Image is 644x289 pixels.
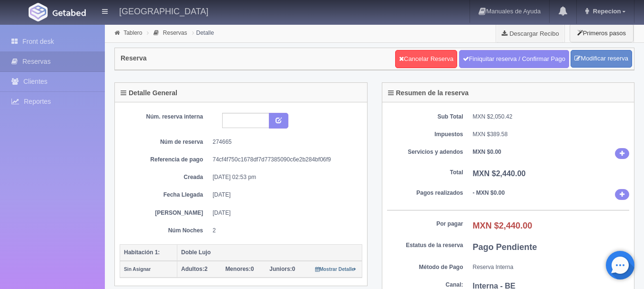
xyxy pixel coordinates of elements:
[473,169,526,178] b: MXN $2,440.00
[213,173,355,181] dd: [DATE] 02:53 pm
[388,90,469,97] h4: Resumen de la reserva
[124,267,151,272] small: Sin Asignar
[127,173,203,181] dt: Creada
[213,156,355,164] dd: 74cf4f750c1678df7d77385090c6e2b284bf06f9
[213,191,355,199] dd: [DATE]
[387,220,463,228] dt: Por pagar
[473,221,532,230] b: MXN $2,440.00
[473,113,630,121] dd: MXN $2,050.42
[163,30,187,36] a: Reservas
[269,266,295,272] span: 0
[387,263,463,271] dt: Método de Pago
[119,5,208,17] h4: [GEOGRAPHIC_DATA]
[387,241,463,249] dt: Estatus de la reserva
[473,242,537,252] b: Pago Pendiente
[571,50,632,68] a: Modificar reserva
[225,266,254,272] span: 0
[473,130,630,139] dd: MXN $389.58
[473,149,501,155] b: MXN $0.00
[213,209,355,217] dd: [DATE]
[213,138,355,146] dd: 274665
[387,113,463,121] dt: Sub Total
[52,9,86,16] img: Getabed
[213,227,355,235] dd: 2
[127,191,203,199] dt: Fecha Llegada
[181,266,207,272] span: 2
[315,266,357,272] a: Mostrar Detalle
[121,55,147,62] h4: Reserva
[395,50,457,68] a: Cancelar Reserva
[29,3,48,21] img: Getabed
[127,138,203,146] dt: Núm de reserva
[124,249,160,256] b: Habitación 1:
[473,189,505,196] b: - MXN $0.00
[123,30,142,36] a: Tablero
[473,263,630,271] dd: Reserva Interna
[127,227,203,235] dt: Núm Noches
[121,90,177,97] h4: Detalle General
[127,156,203,164] dt: Referencia de pago
[190,28,216,37] li: Detalle
[387,189,463,197] dt: Pagos realizados
[459,50,569,68] a: Finiquitar reserva / Confirmar Pago
[177,244,362,261] th: Doble Lujo
[570,24,634,42] button: Primeros pasos
[127,113,203,121] dt: Núm. reserva interna
[127,209,203,217] dt: [PERSON_NAME]
[387,148,463,156] dt: Servicios y adendos
[496,24,564,43] a: Descargar Recibo
[387,130,463,139] dt: Impuestos
[387,169,463,177] dt: Total
[387,281,463,289] dt: Canal:
[225,266,251,272] strong: Menores:
[269,266,292,272] strong: Juniors:
[181,266,204,272] strong: Adultos:
[591,8,621,15] span: Repecion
